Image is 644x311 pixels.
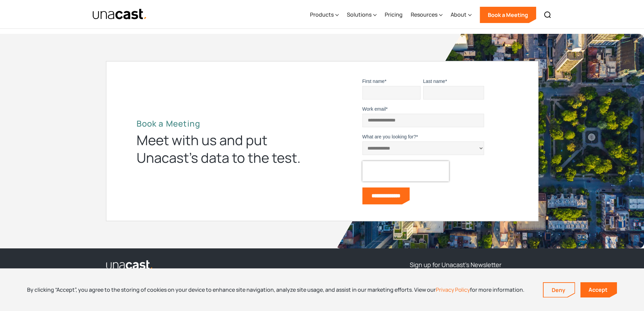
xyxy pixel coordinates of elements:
[137,118,312,129] h2: Book a Meeting
[27,286,524,293] div: By clicking “Accept”, you agree to the storing of cookies on your device to enhance site navigati...
[362,79,385,84] span: First name
[436,286,470,293] a: Privacy Policy
[106,260,153,270] img: Unacast logo
[347,10,372,19] div: Solutions
[451,1,472,29] div: About
[544,283,575,297] a: Deny
[362,161,449,181] iframe: reCAPTCHA
[451,10,467,19] div: About
[362,106,386,112] span: Work email
[580,282,617,297] a: Accept
[310,1,339,29] div: Products
[347,1,377,29] div: Solutions
[385,1,403,29] a: Pricing
[544,11,552,19] img: Search icon
[106,259,354,270] a: link to the homepage
[92,8,147,20] img: Unacast text logo
[92,8,147,20] a: home
[411,1,443,29] div: Resources
[310,10,334,19] div: Products
[480,7,536,23] a: Book a Meeting
[411,10,437,19] div: Resources
[335,34,644,248] img: bird's eye view of the city
[423,79,445,84] span: Last name
[362,134,416,139] span: What are you looking for?
[410,259,501,270] h3: Sign up for Unacast's Newsletter
[137,131,312,166] div: Meet with us and put Unacast’s data to the test.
